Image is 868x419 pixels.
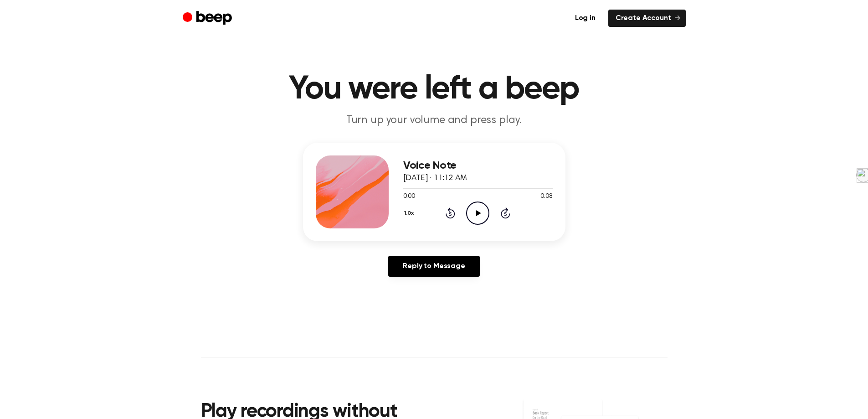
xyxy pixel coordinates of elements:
button: 1.0x [403,206,417,221]
p: Turn up your volume and press play. [259,113,609,128]
a: Reply to Message [388,256,479,277]
span: 0:08 [540,192,552,202]
a: Log in [568,10,603,27]
a: Beep [183,10,234,27]
a: Create Account [608,10,686,27]
span: [DATE] · 11:12 AM [403,174,467,182]
h3: Voice Note [403,160,553,172]
span: 0:00 [403,192,415,202]
h1: You were left a beep [201,73,668,106]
